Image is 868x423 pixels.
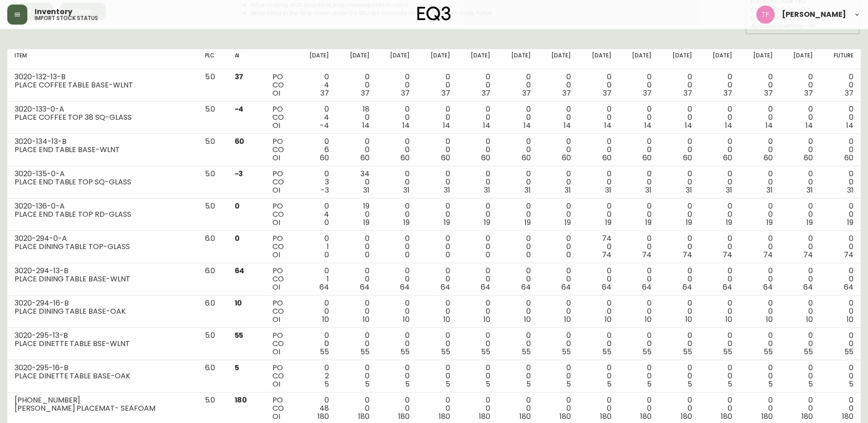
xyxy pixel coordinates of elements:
div: 0 0 [747,105,773,130]
div: 0 6 [303,138,329,162]
div: 0 0 [586,170,611,194]
div: 0 0 [424,234,450,259]
th: [DATE] [417,49,457,69]
span: 31 [363,185,370,195]
span: 0 [526,250,531,260]
span: 19 [565,217,571,228]
div: PO CO [272,299,288,324]
span: 60 [522,153,531,163]
div: 0 0 [465,138,491,162]
span: 60 [481,153,490,163]
span: 0 [235,201,240,211]
th: [DATE] [336,49,377,69]
div: PO CO [272,234,288,259]
th: PLC [198,49,227,69]
span: 0 [446,250,450,260]
div: 0 0 [424,138,450,162]
div: 0 0 [747,267,773,291]
span: 14 [402,120,410,131]
div: 0 0 [626,202,652,227]
div: 0 0 [586,267,611,291]
div: 0 0 [505,234,531,259]
div: 0 0 [827,202,853,227]
th: Future [820,49,861,69]
span: 37 [442,88,450,98]
div: 0 0 [626,170,652,194]
div: 3020-136-0-A [15,202,190,210]
span: 10 [766,314,773,325]
span: 60 [602,153,611,163]
div: 0 0 [384,299,410,324]
span: Inventory [35,8,72,15]
th: AI [227,49,266,69]
div: 0 0 [666,170,692,194]
span: 37 [643,88,652,98]
div: 0 4 [303,73,329,97]
div: 0 0 [827,170,853,194]
div: 0 3 [303,170,329,194]
span: 14 [443,120,450,131]
div: 0 0 [787,73,813,97]
div: 0 0 [707,202,733,227]
span: OI [272,153,280,163]
span: 64 [561,282,571,292]
span: 60 [360,153,370,163]
div: 74 0 [586,234,611,259]
div: 0 0 [505,299,531,324]
span: 14 [564,120,571,131]
span: 37 [522,88,531,98]
span: 60 [562,153,571,163]
span: OI [272,314,280,325]
span: 64 [441,282,450,292]
td: 5.0 [198,328,227,360]
div: PLACE DINING TABLE BASE-OAK [15,307,190,316]
th: [DATE] [780,49,821,69]
td: 6.0 [198,231,227,263]
div: 0 0 [787,170,813,194]
span: OI [272,120,280,131]
span: 10 [322,314,329,325]
div: 0 0 [787,234,813,259]
span: 31 [403,185,410,195]
span: 60 [804,153,813,163]
td: 5.0 [198,69,227,102]
div: 0 0 [747,170,773,194]
div: 0 0 [626,267,652,291]
td: 5.0 [198,199,227,231]
span: 55 [235,330,244,341]
div: 0 0 [586,105,611,130]
div: 3020-294-0-A [15,234,190,243]
div: 0 0 [303,331,329,356]
div: 3020-134-13-B [15,138,190,146]
div: 0 0 [424,170,450,194]
div: PO CO [272,105,288,130]
div: 0 0 [747,138,773,162]
span: OI [272,88,280,98]
td: 6.0 [198,296,227,328]
div: 0 0 [465,267,491,291]
div: 0 0 [384,138,410,162]
span: 64 [235,265,245,276]
div: 19 0 [344,202,370,227]
span: 64 [683,282,692,292]
span: 31 [444,185,450,195]
span: 60 [235,136,245,147]
span: 14 [644,120,652,131]
h5: import stock status [35,15,98,21]
div: 0 0 [626,138,652,162]
span: 60 [401,153,410,163]
div: 0 0 [344,73,370,97]
span: 19 [363,217,370,228]
span: 60 [844,153,853,163]
td: 5.0 [198,166,227,199]
span: 19 [645,217,652,228]
div: 0 0 [384,73,410,97]
span: OI [272,282,280,292]
div: PLACE COFFEE TOP 38 SQ-GLASS [15,113,190,122]
span: 64 [763,282,773,292]
div: 0 0 [586,299,611,324]
div: 0 0 [707,138,733,162]
div: 0 0 [505,202,531,227]
span: 19 [444,217,450,228]
span: 60 [320,153,329,163]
